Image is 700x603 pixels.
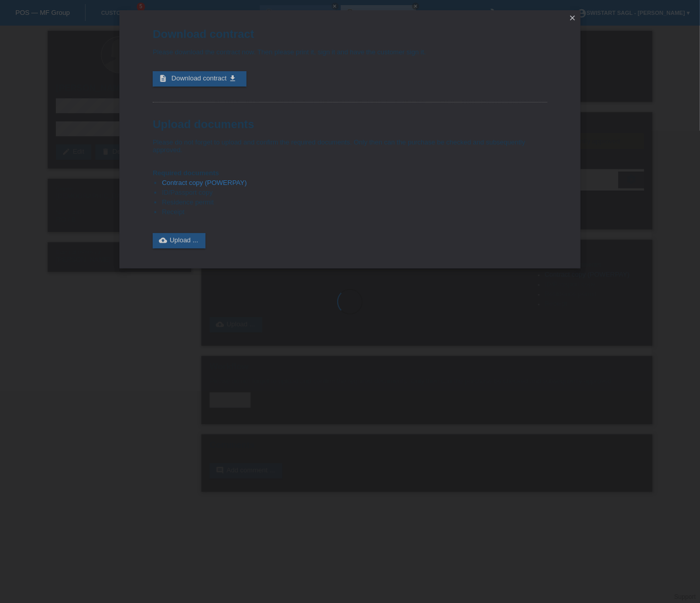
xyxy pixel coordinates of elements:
[153,28,547,40] h1: Download contract
[162,208,547,218] li: Receipt
[568,14,577,22] i: close
[153,138,547,154] p: Please do not forget to upload and confirm the required documents. Only then can the purchase be ...
[159,236,167,244] i: cloud_upload
[153,118,547,131] h1: Upload documents
[566,13,579,25] a: close
[162,189,547,198] li: ID/Passport copy
[153,48,547,56] p: Please download the contract now. Then please print it, sign it and have the customer sign it.
[153,71,246,87] a: description Download contract get_app
[229,74,237,82] i: get_app
[153,169,547,177] h4: Required documents
[172,74,227,82] span: Download contract
[153,233,205,248] a: cloud_uploadUpload ...
[159,74,167,82] i: description
[162,198,547,208] li: Residence permit
[162,179,247,186] a: Contract copy (POWERPAY)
